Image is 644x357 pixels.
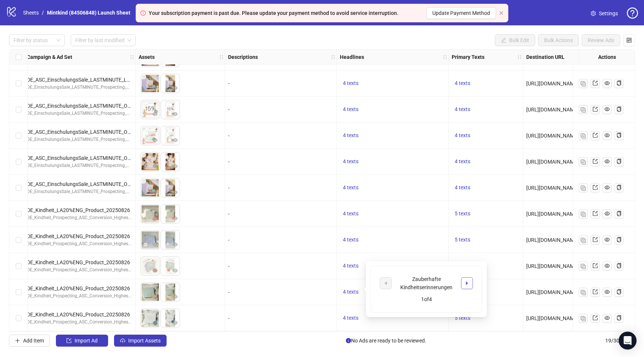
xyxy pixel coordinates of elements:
span: cloud-upload [120,338,125,343]
span: eye [152,216,158,221]
button: Bulk Actions [538,34,579,46]
div: Resize Assets column [223,50,225,64]
span: copy [616,237,622,242]
span: 4 texts [343,158,359,164]
span: 4 texts [343,211,359,217]
span: holder [448,54,453,60]
div: Select row 15 [9,201,28,227]
img: Asset 2 [161,283,180,301]
span: copy [616,211,622,216]
button: Preview [151,110,160,119]
span: export [593,133,598,138]
span: 4 texts [343,106,359,112]
div: DE_ASC_EinschulungsSale_LASTMINUTE_OpenTarget_20250824 [27,154,132,162]
div: Your subscription payment is past due. Please update your payment method to avoid service interru... [149,9,398,17]
div: Resize Headlines column [446,50,448,64]
span: eye [173,268,178,273]
span: holder [336,54,341,60]
button: Preview [151,214,160,223]
strong: Destination URL [526,53,565,61]
button: 4 texts [452,157,473,166]
button: Preview [171,240,180,249]
button: Preview [151,136,160,145]
strong: Actions [598,53,616,61]
button: Preview [151,319,160,328]
a: Sheets [22,9,40,17]
span: eye [604,159,610,164]
span: eye [173,294,178,299]
span: 4 texts [343,80,359,86]
div: DE_Kindheit_LA20%ENG_Product_20250826 [27,284,132,293]
span: eye [604,237,610,242]
button: Preview [171,214,180,223]
div: Open Intercom Messenger [619,332,637,350]
img: Asset 1 [141,100,160,119]
strong: Campaign & Ad Set [27,53,72,61]
span: Import Assets [128,338,161,344]
button: Preview [171,84,180,93]
span: copy [616,289,622,294]
div: Select row 13 [9,149,28,175]
span: close [499,11,503,15]
span: 5 texts [455,237,470,243]
img: Asset 1 [141,74,160,93]
button: Preview [171,136,180,145]
div: Resize Primary Texts column [521,50,523,64]
button: Preview [151,240,160,249]
span: export [593,211,598,216]
div: DE_ASC_EinschulungsSale_LASTMINUTE_OpenTarget_20250824 [27,128,132,136]
span: eye [173,85,178,91]
span: - [228,289,230,295]
span: 19 / 300 items [605,337,635,345]
img: Duplicate [581,264,586,269]
span: - [228,263,230,269]
span: eye [152,164,158,169]
span: [URL][DOMAIN_NAME] [526,315,579,321]
span: eye [173,216,178,221]
img: Asset 1 [141,152,160,171]
span: eye [604,185,610,190]
span: eye [604,107,610,112]
div: DE_EinschulungsSale_LASTMINUTE_Prospecting_ASC_Conversion_HighestVolume_20250824 [27,188,132,195]
div: DE_Kindheit_Prospecting_ASC_Conversion_HighestVolume_20250826 [27,214,132,221]
a: Update Payment Method [426,7,496,19]
span: 5 texts [455,315,470,321]
img: Duplicate [581,316,586,321]
div: Select row 17 [9,253,28,279]
span: eye [152,190,158,195]
span: holder [129,54,135,60]
button: Import Assets [114,335,167,347]
button: 4 texts [340,105,362,114]
span: 4 texts [343,289,359,295]
span: copy [616,133,622,138]
span: holder [517,54,522,60]
span: [URL][DOMAIN_NAME] [526,107,579,113]
strong: Descriptions [228,53,258,61]
img: Asset 1 [141,126,160,145]
span: [URL][DOMAIN_NAME] [526,263,579,269]
img: Asset 1 [141,283,160,301]
img: Asset 1 [141,205,160,223]
span: [URL][DOMAIN_NAME] [526,237,579,243]
span: [URL][DOMAIN_NAME] [526,80,579,86]
span: copy [616,185,622,190]
span: caret-right [464,281,470,286]
span: export [593,80,598,86]
span: [URL][DOMAIN_NAME] [526,133,579,139]
button: Preview [171,319,180,328]
img: Duplicate [581,133,586,139]
button: Duplicate [579,79,588,88]
button: Duplicate [579,157,588,166]
img: Asset 2 [161,178,180,197]
div: Zauberhafte Kindheitserinnerungen [395,275,457,291]
li: / [42,9,44,17]
div: DE_EinschulungsSale_LASTMINUTE_Prospecting_ASC_Conversion_HighestVolume_20250824 [27,162,132,169]
span: eye [604,133,610,138]
button: 4 texts [340,157,362,166]
span: [URL][DOMAIN_NAME] [526,211,579,217]
div: DE_Kindheit_LA20%ENG_Product_20250826 [27,310,132,319]
div: Select row 19 [9,305,28,331]
button: Preview [151,162,160,171]
span: export [593,237,598,242]
button: Preview [171,162,180,171]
